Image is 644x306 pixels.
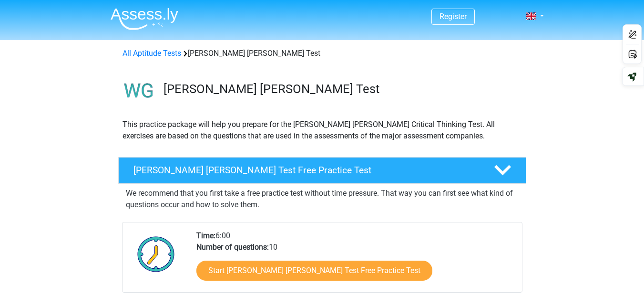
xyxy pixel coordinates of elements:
a: Register [440,12,467,21]
img: Assessly [111,8,178,30]
b: Number of questions: [196,243,269,252]
img: watson glaser test [119,71,159,111]
a: All Aptitude Tests [123,49,181,58]
p: This practice package will help you prepare for the [PERSON_NAME] [PERSON_NAME] Critical Thinking... [123,119,522,142]
div: [PERSON_NAME] [PERSON_NAME] Test [119,48,526,59]
div: 6:00 10 [189,230,521,292]
a: Start [PERSON_NAME] [PERSON_NAME] Test Free Practice Test [196,261,432,281]
a: [PERSON_NAME] [PERSON_NAME] Test Free Practice Test [114,157,530,184]
b: Time: [196,231,215,240]
h4: [PERSON_NAME] [PERSON_NAME] Test Free Practice Test [133,165,479,176]
p: We recommend that you first take a free practice test without time pressure. That way you can fir... [126,188,519,211]
img: Clock [132,230,180,278]
h3: [PERSON_NAME] [PERSON_NAME] Test [164,82,519,96]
